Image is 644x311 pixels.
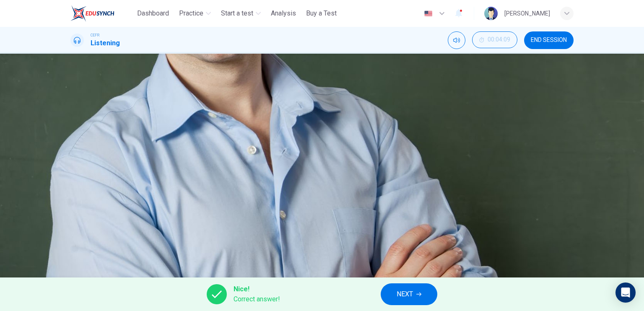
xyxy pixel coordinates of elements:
[267,6,299,21] button: Analysis
[91,38,120,48] h1: Listening
[472,31,517,49] div: Hide
[271,8,296,18] span: Analysis
[234,284,280,294] span: Nice!
[423,10,434,17] img: en
[615,282,636,303] div: Open Intercom Messenger
[179,8,203,18] span: Practice
[137,8,169,18] span: Dashboard
[303,6,340,21] button: Buy a Test
[306,8,337,18] span: Buy a Test
[70,5,134,22] a: ELTC logo
[134,6,172,21] button: Dashboard
[234,294,280,304] span: Correct answer!
[221,8,253,18] span: Start a test
[176,6,214,21] button: Practice
[448,31,465,49] div: Mute
[397,288,413,300] span: NEXT
[484,7,498,20] img: Profile picture
[504,8,550,18] div: [PERSON_NAME]
[531,37,567,44] span: END SESSION
[472,31,517,48] button: 00:04:09
[91,32,99,38] span: CEFR
[218,6,264,21] button: Start a test
[524,31,574,49] button: END SESSION
[70,5,114,22] img: ELTC logo
[488,36,510,43] span: 00:04:09
[381,283,437,305] button: NEXT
